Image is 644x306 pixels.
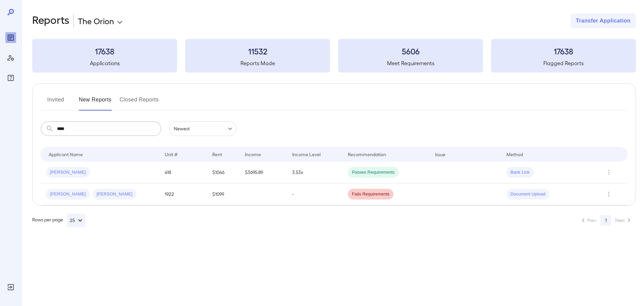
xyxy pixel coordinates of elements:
span: Passes Requirements [348,169,398,176]
div: Newest [169,121,236,136]
summary: 17638Applications11532Reports Made5606Meet Requirements17638Flagged Reports [32,39,636,73]
h5: Reports Made [185,59,330,67]
h3: 17638 [32,46,177,56]
div: Reports [5,32,16,43]
div: Rent [212,150,223,158]
button: Row Actions [603,167,614,178]
td: 1922 [159,183,207,205]
h5: Applications [32,59,177,67]
div: Unit # [165,150,177,158]
button: page 1 [600,215,611,226]
button: Invited [41,94,71,111]
div: Applicant Name [49,150,83,158]
h5: Flagged Reports [491,59,636,67]
td: 418 [159,162,207,183]
h3: 11532 [185,46,330,56]
span: Bank Link [506,169,534,176]
button: Transfer Application [571,13,636,28]
div: Issue [435,150,446,158]
div: Method [506,150,523,158]
nav: pagination navigation [576,215,636,226]
h3: 5606 [338,46,483,56]
button: Row Actions [603,189,614,200]
div: Rows per page [32,214,86,227]
td: - [287,183,342,205]
span: [PERSON_NAME] [46,169,90,176]
button: 25 [67,214,86,227]
div: Income Level [292,150,321,158]
div: Manage Users [5,52,16,63]
td: $1046 [207,162,239,183]
h5: Meet Requirements [338,59,483,67]
button: New Reports [79,94,112,111]
div: Log Out [5,282,16,293]
td: 3.53x [287,162,342,183]
td: $1099 [207,183,239,205]
td: $3695.89 [239,162,287,183]
div: Recommendation [348,150,386,158]
span: [PERSON_NAME] [93,191,137,198]
span: Fails Requirements [348,191,393,198]
h2: Reports [32,13,69,28]
span: Document Upload [506,191,549,198]
div: FAQ [5,73,16,83]
h3: 17638 [491,46,636,56]
span: [PERSON_NAME] [46,191,90,198]
div: Income [245,150,261,158]
p: The Orion [78,15,114,26]
button: Closed Reports [120,94,159,111]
